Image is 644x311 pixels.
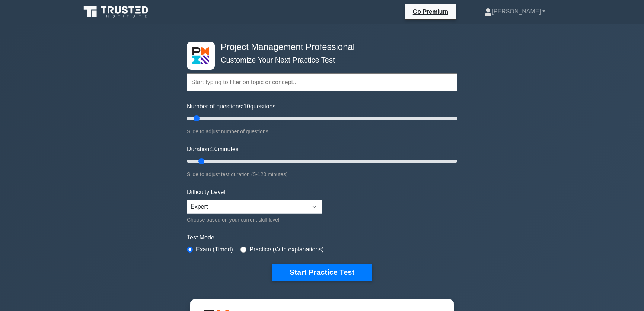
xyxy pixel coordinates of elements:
div: Slide to adjust number of questions [187,127,457,136]
button: Start Practice Test [272,264,372,281]
label: Difficulty Level [187,188,225,197]
div: Choose based on your current skill level [187,215,322,224]
label: Exam (Timed) [196,245,233,254]
label: Number of questions: questions [187,102,275,111]
label: Practice (With explanations) [249,245,323,254]
label: Test Mode [187,233,457,242]
span: 10 [243,103,250,110]
input: Start typing to filter on topic or concept... [187,73,457,91]
div: Slide to adjust test duration (5-120 minutes) [187,170,457,179]
h4: Project Management Professional [218,42,421,53]
label: Duration: minutes [187,145,239,154]
a: [PERSON_NAME] [466,4,563,19]
span: 10 [211,146,218,152]
a: Go Premium [408,7,453,16]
